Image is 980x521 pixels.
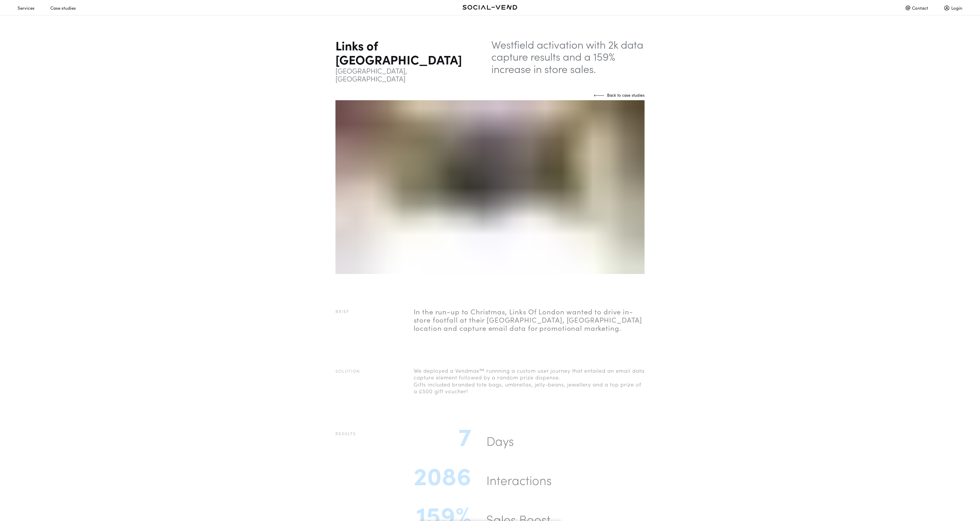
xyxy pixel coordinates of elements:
sub: [GEOGRAPHIC_DATA], [GEOGRAPHIC_DATA] [335,67,462,83]
div: Links of [GEOGRAPHIC_DATA] [335,38,462,83]
p: Gifts included branded tote bags, umbrellas, jelly-beans, jewellery and a top prize of a £500 gif... [414,381,645,395]
div: Case studies [50,3,76,13]
h2: 2086 [414,462,472,487]
h1: brief [335,309,405,333]
p: Westfield activation with 2k data capture results and a 159% increase in store sales. [491,38,645,74]
div: Login [944,3,962,13]
a: Back to case studies [594,92,645,99]
h2: 7 [459,423,472,448]
h1: solution [335,369,405,396]
p: Days [486,434,645,447]
p: In the run-up to Christmas, Links Of London wanted to drive in-store footfall at their [GEOGRAPHI... [414,307,645,332]
div: Services [18,3,35,13]
p: Interactions [486,474,645,486]
p: We deployed a Vendmax™ runnning a custom user journey that entailed an email data capture element... [414,367,645,381]
a: Case studies [50,3,92,9]
div: Contact [906,3,928,13]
